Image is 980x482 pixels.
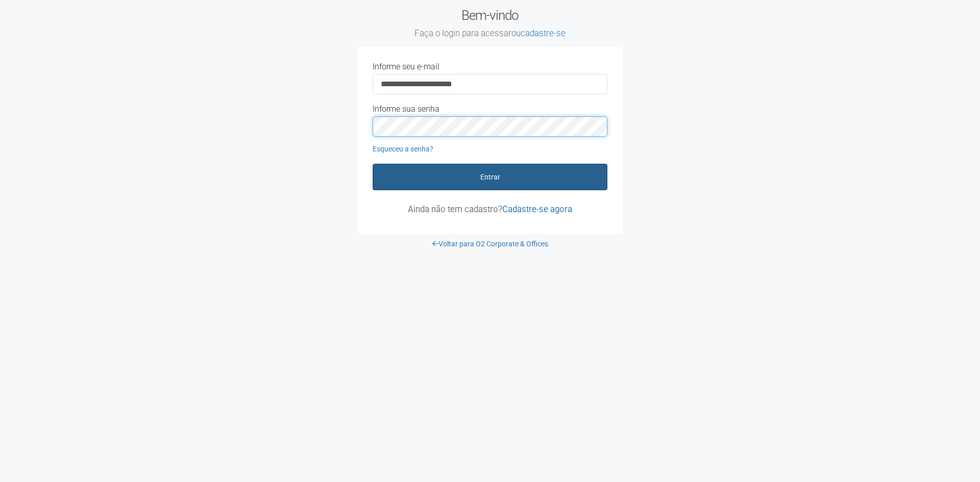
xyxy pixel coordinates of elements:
[373,145,433,153] a: Esqueceu a senha?
[521,28,566,38] a: cadastre-se
[511,28,566,38] span: ou
[373,105,439,114] label: Informe sua senha
[357,8,623,39] h2: Bem-vindo
[502,204,572,214] a: Cadastre-se agora
[373,205,607,214] p: Ainda não tem cadastro?
[373,164,607,190] button: Entrar
[357,28,623,39] small: Faça o login para acessar
[373,62,439,71] label: Informe seu e-mail
[432,240,548,248] a: Voltar para O2 Corporate & Offices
